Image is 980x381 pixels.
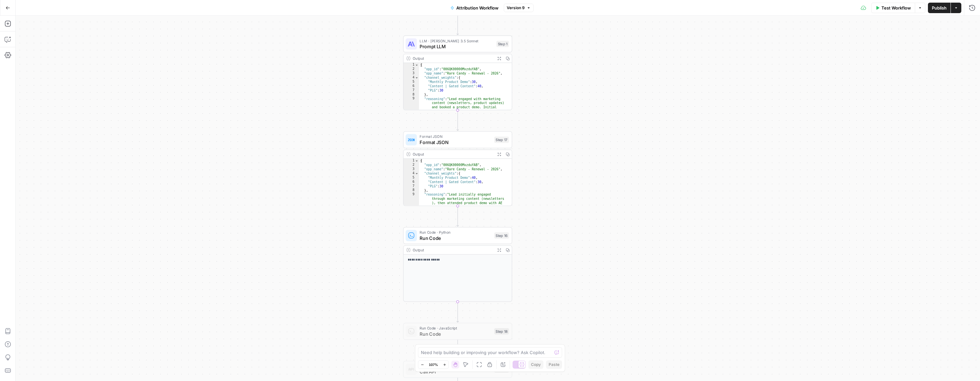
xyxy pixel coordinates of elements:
[446,3,502,13] button: Attribution Workflow
[456,5,499,11] span: Attribution Workflow
[413,151,493,157] div: Output
[404,80,419,84] div: 5
[496,41,509,47] div: Step 1
[404,171,419,176] div: 4
[404,180,419,184] div: 6
[415,75,419,80] span: Toggle code folding, rows 4 through 8
[457,302,459,322] g: Edge from step_16 to step_18
[881,5,911,11] span: Test Workflow
[404,193,419,226] div: 9
[420,43,493,50] span: Prompt LLM
[420,368,491,375] span: Call API
[404,176,419,180] div: 5
[494,137,509,143] div: Step 17
[871,3,915,13] button: Test Workflow
[420,229,491,235] span: Run Code · Python
[403,131,512,206] div: Format JSONFormat JSONStep 17Output{ "opp_id":"006QK00000MxzduYAB", "opp_name":"Rare Candy - Rene...
[531,362,541,368] span: Copy
[403,323,512,340] div: Run Code · JavaScriptRun CodeStep 18
[420,234,491,241] span: Run Code
[413,247,493,253] div: Output
[504,4,534,12] button: Version 9
[932,5,947,11] span: Publish
[413,55,493,61] div: Output
[429,362,438,367] span: 107%
[494,232,509,239] div: Step 16
[420,38,493,44] span: LLM · [PERSON_NAME] 3.5 Sonnet
[457,206,459,226] g: Edge from step_17 to step_16
[404,167,419,172] div: 3
[457,14,459,35] g: Edge from start to step_1
[507,5,525,11] span: Version 9
[403,35,512,110] div: LLM · [PERSON_NAME] 3.5 SonnetPrompt LLMStep 1Output{ "opp_id":"006QK00000MxzduYAB", "opp_name":"...
[420,139,491,146] span: Format JSON
[404,75,419,80] div: 4
[404,67,419,72] div: 2
[404,163,419,167] div: 2
[404,93,419,97] div: 8
[415,63,419,67] span: Toggle code folding, rows 1 through 10
[404,63,419,67] div: 1
[404,97,419,126] div: 9
[404,188,419,193] div: 8
[403,361,512,378] div: Call APICall APIStep 19
[494,328,509,334] div: Step 18
[404,184,419,188] div: 7
[528,360,543,369] button: Copy
[928,3,951,13] button: Publish
[549,362,559,368] span: Paste
[404,159,419,163] div: 1
[420,330,491,337] span: Run Code
[415,159,419,163] span: Toggle code folding, rows 1 through 10
[415,171,419,176] span: Toggle code folding, rows 4 through 8
[404,72,419,76] div: 3
[494,366,509,372] div: Step 19
[404,84,419,88] div: 6
[546,360,562,369] button: Paste
[404,88,419,93] div: 7
[420,134,491,139] span: Format JSON
[420,325,491,331] span: Run Code · JavaScript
